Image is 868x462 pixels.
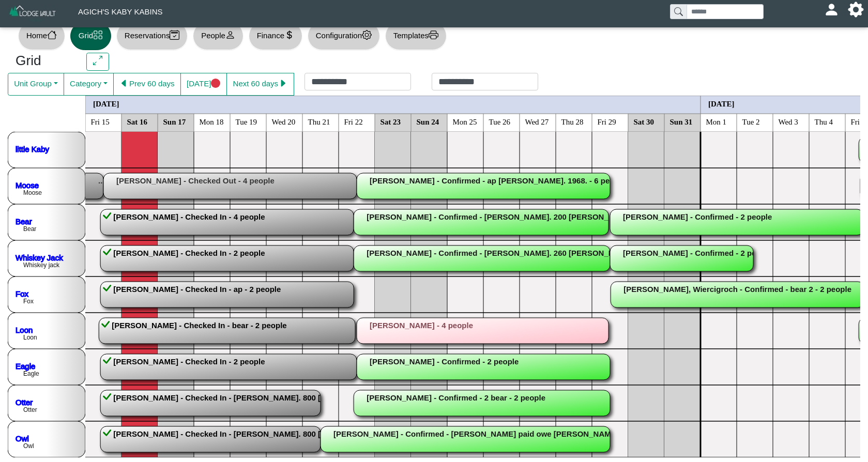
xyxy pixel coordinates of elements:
text: Thu 28 [561,117,584,126]
a: Whiskey Jack [16,253,63,261]
a: Owl [16,434,29,442]
text: Thu 4 [815,117,833,126]
button: Category [64,73,114,96]
button: Reservationscalendar2 check [116,22,188,50]
svg: calendar2 check [170,30,179,40]
button: Templatesprinter [385,22,447,50]
svg: caret left fill [119,79,129,88]
svg: circle fill [211,79,221,88]
a: Otter [16,397,33,406]
a: Bear [16,217,32,225]
a: Eagle [16,361,35,370]
h3: Grid [16,53,71,69]
button: Configurationgear [308,22,380,50]
text: Mon 25 [453,117,477,126]
text: Fox [23,298,34,305]
text: Sat 30 [634,117,654,126]
button: arrows angle expand [86,53,109,71]
button: Next 60 dayscaret right fill [226,73,294,96]
input: Check in [304,73,411,90]
text: Moose [23,189,42,196]
text: [DATE] [93,99,119,107]
button: [DATE]circle fill [180,73,227,96]
button: caret left fillPrev 60 days [113,73,181,96]
text: Mon 18 [200,117,224,126]
text: Sat 23 [380,117,401,126]
svg: gear [362,30,372,40]
a: Fox [16,289,29,298]
text: Sat 16 [127,117,148,126]
svg: person fill [828,6,835,13]
svg: search [674,7,682,16]
text: Mon 1 [706,117,727,126]
svg: caret right fill [278,79,288,88]
svg: arrows angle expand [93,56,103,66]
a: little Kaby [16,144,50,153]
text: Wed 20 [272,117,296,126]
text: Fri 29 [598,117,616,126]
button: Homehouse [18,22,65,50]
a: Moose [16,180,39,189]
text: Thu 21 [308,117,330,126]
text: Fri 5 [851,117,866,126]
text: Otter [23,406,37,413]
svg: printer [429,30,438,40]
button: Gridgrid [70,22,111,50]
svg: person [225,30,235,40]
a: Loon [16,325,33,334]
text: Owl [23,442,34,450]
text: Eagle [23,370,39,377]
button: Financecurrency dollar [249,22,302,50]
text: Tue 26 [489,117,511,126]
text: Tue 2 [742,117,760,126]
svg: grid [93,30,103,40]
text: [DATE] [708,99,735,107]
svg: currency dollar [284,30,294,40]
text: Bear [23,225,36,233]
text: Fri 22 [344,117,363,126]
text: Fri 15 [91,117,110,126]
button: Peopleperson [193,22,243,50]
text: Wed 27 [525,117,549,126]
text: Whiskey jack [23,261,60,269]
svg: house [47,30,57,40]
text: Loon [23,334,37,341]
text: Wed 3 [779,117,798,126]
svg: gear fill [852,6,860,13]
text: Sun 17 [163,117,186,126]
img: Z [8,4,57,22]
button: Unit Group [8,73,64,96]
input: Check out [432,73,538,90]
text: Tue 19 [236,117,257,126]
text: Sun 31 [670,117,693,126]
text: Sun 24 [417,117,439,126]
